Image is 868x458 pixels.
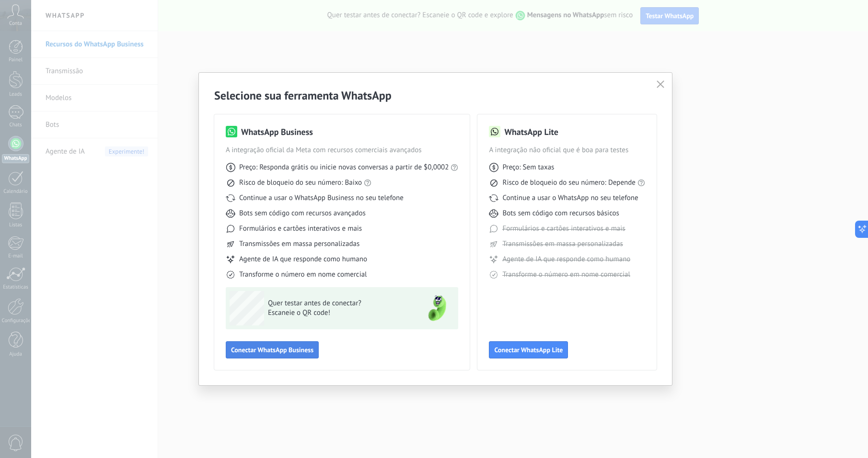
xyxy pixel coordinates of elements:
span: Conectar WhatsApp Lite [494,346,563,353]
span: Risco de bloqueio do seu número: Baixo [239,178,362,188]
img: green-phone.png [420,291,454,325]
span: Transmissões em massa personalizadas [239,239,359,249]
h2: Selecione sua ferramenta WhatsApp [214,88,657,103]
span: Preço: Responda grátis ou inicie novas conversas a partir de $0,0002 [239,163,449,172]
span: Agente de IA que responde como humano [239,255,367,264]
span: Conectar WhatsApp Business [231,346,313,353]
span: Continue a usar o WhatsApp Business no seu telefone [239,193,404,203]
span: Transforme o número em nome comercial [239,270,367,279]
span: A integração oficial da Meta com recursos comerciais avançados [226,145,458,155]
span: Transmissões em massa personalizadas [502,239,623,249]
span: Formulários e cartões interativos e mais [502,224,625,234]
span: Agente de IA que responde como humano [502,255,630,264]
button: Conectar WhatsApp Lite [489,341,568,358]
span: Transforme o número em nome comercial [502,270,630,279]
span: Preço: Sem taxas [502,163,554,172]
h3: WhatsApp Business [241,126,313,138]
span: Bots sem código com recursos avançados [239,209,366,218]
h3: WhatsApp Lite [504,126,558,138]
span: Escaneie o QR code! [268,308,408,318]
span: Formulários e cartões interativos e mais [239,224,362,234]
span: Risco de bloqueio do seu número: Depende [502,178,636,188]
span: Continue a usar o WhatsApp no seu telefone [502,193,638,203]
span: Quer testar antes de conectar? [268,299,408,308]
button: Conectar WhatsApp Business [226,341,319,358]
span: Bots sem código com recursos básicos [502,209,619,218]
span: A integração não oficial que é boa para testes [489,145,645,155]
